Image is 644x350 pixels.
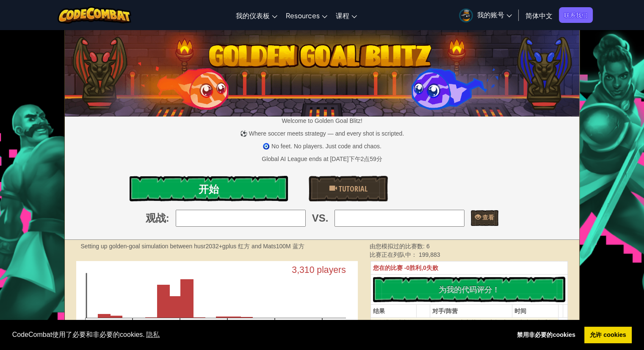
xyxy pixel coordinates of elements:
a: 联系我们 [559,7,593,23]
p: Welcome to Golden Goal Blitz! [65,117,579,125]
span: Tutorial [337,183,368,194]
a: Tutorial [309,176,388,201]
p: 🧿 No feet. No players. Just code and chaos. [65,142,579,150]
th: 时间 [512,305,558,318]
a: Resources [282,4,332,27]
span: 查看 [481,213,494,221]
div: Global AI League ends at [DATE]下午2点59分 [262,155,382,163]
span: 啊哈哟！去和其他玩家打过再回来这里查看您比赛排名吧！ [372,319,554,334]
span: 简体中文 [525,11,553,20]
strong: Setting up golden-goal simulation between husr2032+gplus 红方 and Mats100M 蓝方 [80,243,304,250]
span: Resources [286,11,320,20]
a: 简体中文 [521,4,557,27]
span: 观战 [146,211,166,225]
span: 开始 [199,182,219,196]
img: CodeCombat logo [58,6,132,24]
text: 3,310 players [292,265,345,275]
span: 我的账号 [477,10,512,19]
span: 您在 [373,264,385,271]
th: 结果 [370,305,417,318]
td: Humans [370,318,558,336]
p: ⚽ Where soccer meets strategy — and every shot is scripted. [65,129,579,138]
a: 我的账号 [455,2,516,28]
span: : [166,211,169,225]
span: VS. [312,211,329,225]
span: 胜利, [409,264,423,271]
a: 我的仪表板 [232,4,282,27]
span: 比赛正在列队中： [370,251,419,258]
span: 我的仪表板 [236,11,270,20]
span: 的比赛 - [385,264,406,271]
a: 课程 [332,4,361,27]
span: 没有排名对决给 [372,319,413,326]
span: 为我的代码评分！ [439,284,500,295]
button: 为我的代码评分！ [373,277,565,302]
th: 0 0 [370,261,567,275]
span: 由您模拟过的比赛数: [370,243,426,250]
a: learn more about cookies [145,328,161,341]
img: Golden Goal [65,27,579,117]
span: CodeCombat使用了必要和非必要的cookies. [12,328,505,341]
img: avatar [459,8,473,22]
a: deny cookies [511,327,581,344]
span: 课程 [336,11,349,20]
th: 对手/阵营 [430,305,512,318]
a: allow cookies [584,327,632,344]
span: 199,883 [419,251,440,258]
span: 失败 [426,264,438,271]
span: 6 [426,243,430,250]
